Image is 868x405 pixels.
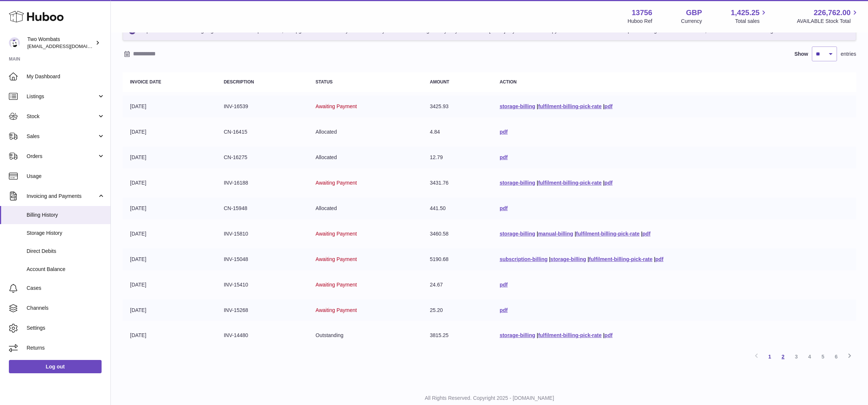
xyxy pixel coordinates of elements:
[654,256,655,262] span: |
[123,325,216,346] td: [DATE]
[130,79,161,85] strong: Invoice Date
[27,325,105,332] span: Settings
[315,307,357,313] span: Awaiting Payment
[500,103,535,109] a: storage-billing
[538,103,602,109] a: fulfilment-billing-pick-rate
[123,299,216,321] td: [DATE]
[423,325,492,346] td: 3815.25
[500,180,535,186] a: storage-billing
[123,172,216,194] td: [DATE]
[731,8,760,18] span: 1,425.25
[315,103,357,109] span: Awaiting Payment
[500,154,508,160] a: pdf
[27,248,105,255] span: Direct Debits
[27,193,97,200] span: Invoicing and Payments
[27,285,105,292] span: Cases
[537,332,538,338] span: |
[315,332,344,338] span: Outstanding
[537,231,538,237] span: |
[423,121,492,143] td: 4.84
[603,180,605,186] span: |
[123,274,216,296] td: [DATE]
[27,93,97,100] span: Listings
[500,129,508,135] a: pdf
[423,299,492,321] td: 25.20
[790,350,803,363] a: 3
[27,36,94,50] div: Two Wombats
[27,230,105,237] span: Storage History
[27,133,97,140] span: Sales
[315,129,337,135] span: Allocated
[423,198,492,219] td: 441.50
[315,256,357,262] span: Awaiting Payment
[794,51,808,58] label: Show
[9,360,102,373] a: Log out
[605,180,613,186] a: pdf
[803,350,816,363] a: 4
[681,18,702,25] div: Currency
[423,172,492,194] td: 3431.76
[315,79,332,85] strong: Status
[123,121,216,143] td: [DATE]
[315,282,357,288] span: Awaiting Payment
[423,248,492,270] td: 5190.68
[632,8,652,18] strong: 13756
[500,256,548,262] a: subscription-billing
[423,96,492,117] td: 3425.93
[537,103,538,109] span: |
[27,153,97,160] span: Orders
[603,332,605,338] span: |
[315,205,337,211] span: Allocated
[537,180,538,186] span: |
[841,51,856,58] span: entries
[216,96,308,117] td: INV-16539
[117,395,862,402] p: All Rights Reserved. Copyright 2025 - [DOMAIN_NAME]
[123,147,216,168] td: [DATE]
[216,325,308,346] td: INV-14480
[27,266,105,273] span: Account Balance
[500,307,508,313] a: pdf
[27,73,105,80] span: My Dashboard
[27,113,97,120] span: Stock
[500,205,508,211] a: pdf
[538,180,602,186] a: fulfilment-billing-pick-rate
[603,103,605,109] span: |
[216,248,308,270] td: INV-15048
[550,256,586,262] a: storage-billing
[642,231,650,237] a: pdf
[605,332,613,338] a: pdf
[797,8,859,25] a: 226,762.00 AVAILABLE Stock Total
[123,223,216,245] td: [DATE]
[27,212,105,219] span: Billing History
[589,256,653,262] a: fulfilment-billing-pick-rate
[500,282,508,288] a: pdf
[814,8,851,18] span: 226,762.00
[500,332,535,338] a: storage-billing
[538,332,602,338] a: fulfilment-billing-pick-rate
[123,96,216,117] td: [DATE]
[423,147,492,168] td: 12.79
[216,198,308,219] td: CN-15948
[27,344,105,351] span: Returns
[430,79,450,85] strong: Amount
[576,231,640,237] a: fulfilment-billing-pick-rate
[27,305,105,312] span: Channels
[588,256,589,262] span: |
[575,231,576,237] span: |
[641,231,642,237] span: |
[216,121,308,143] td: CN-16415
[776,350,790,363] a: 2
[423,274,492,296] td: 24.67
[500,79,517,85] strong: Action
[538,231,573,237] a: manual-billing
[423,223,492,245] td: 3460.58
[628,18,652,25] div: Huboo Ref
[9,37,20,48] img: cormac@twowombats.com
[500,231,535,237] a: storage-billing
[216,172,308,194] td: INV-16188
[830,350,843,363] a: 6
[27,43,109,49] span: [EMAIL_ADDRESS][DOMAIN_NAME]
[797,18,859,25] span: AVAILABLE Stock Total
[686,8,702,18] strong: GBP
[731,8,768,25] a: 1,425.25 Total sales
